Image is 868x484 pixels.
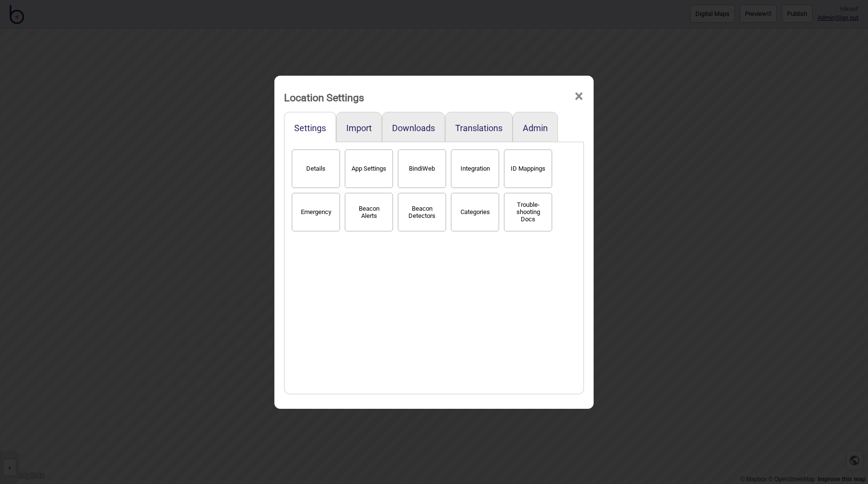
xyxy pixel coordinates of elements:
[294,123,326,133] button: Settings
[455,123,502,133] button: Translations
[574,81,584,112] span: ×
[504,149,552,188] button: ID Mappings
[292,149,340,188] button: Details
[502,206,555,216] a: Trouble-shooting Docs
[292,193,340,231] button: Emergency
[523,123,548,133] button: Admin
[451,149,499,188] button: Integration
[398,149,446,188] button: BindiWeb
[284,87,364,108] div: Location Settings
[345,149,393,188] button: App Settings
[448,206,502,216] a: Categories
[346,123,372,133] button: Import
[451,193,499,231] button: Categories
[345,193,393,231] button: Beacon Alerts
[392,123,435,133] button: Downloads
[398,193,446,231] button: Beacon Detectors
[504,193,552,231] button: Trouble-shooting Docs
